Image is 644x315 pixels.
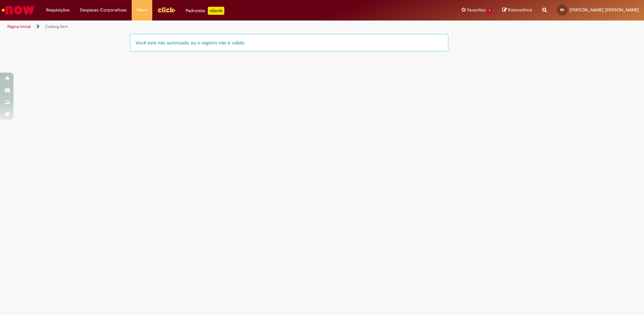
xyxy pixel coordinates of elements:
a: Rascunhos [502,7,532,13]
span: More [137,7,147,13]
span: 1 [487,8,492,13]
img: ServiceNow [1,3,35,17]
a: Catalog Item [45,24,68,29]
ul: Trilhas de página [5,21,424,33]
span: [PERSON_NAME] [PERSON_NAME] [570,7,639,13]
span: Requisições [46,7,70,13]
span: Rascunhos [508,7,532,13]
p: +GenAi [208,7,224,15]
span: Favoritos [467,7,486,13]
img: click_logo_yellow_360x200.png [157,5,175,15]
span: RR [560,8,564,12]
div: Padroniza [186,7,224,15]
span: Despesas Corporativas [80,7,127,13]
a: Página inicial [7,24,31,29]
div: Você está não autorizado, ou o registro não é válido. [130,34,448,51]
